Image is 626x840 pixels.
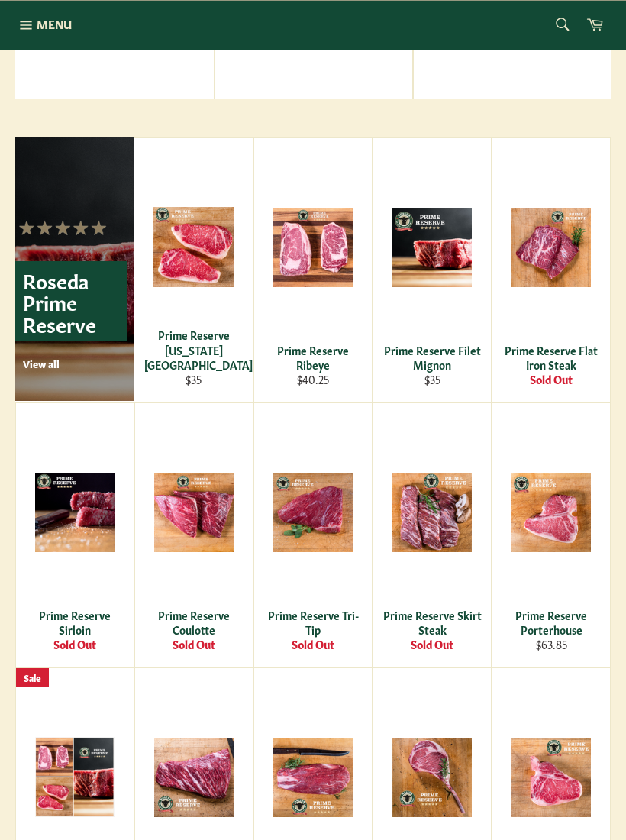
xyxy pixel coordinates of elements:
[392,738,472,817] img: Prime Reserve Cowboy Steak
[145,637,244,651] div: Sold Out
[264,372,363,386] div: $40.25
[273,473,353,552] img: Prime Reserve Tri-Tip
[145,608,244,638] div: Prime Reserve Coulotte
[35,473,115,552] img: Prime Reserve Sirloin
[492,137,611,402] a: Prime Reserve Flat Iron Steak Prime Reserve Flat Iron Steak Sold Out
[264,637,363,651] div: Sold Out
[502,343,601,373] div: Prime Reserve Flat Iron Steak
[15,402,134,667] a: Prime Reserve Sirloin Prime Reserve Sirloin Sold Out
[144,372,244,386] div: $35
[373,137,492,402] a: Prime Reserve Filet Mignon Prime Reserve Filet Mignon $35
[392,208,472,287] img: Prime Reserve Filet Mignon
[492,402,611,667] a: Prime Reserve Porterhouse Prime Reserve Porterhouse $63.85
[392,473,472,552] img: Prime Reserve Skirt Steak
[16,668,49,687] div: Sale
[23,357,127,370] p: View all
[37,16,72,32] span: Menu
[154,738,234,817] img: Prime Reserve Bavette
[15,261,127,342] p: Roseda Prime Reserve
[134,137,253,402] a: Prime Reserve New York Strip Prime Reserve [US_STATE][GEOGRAPHIC_DATA] $35
[15,137,134,401] a: Roseda Prime Reserve View all
[154,473,234,552] img: Prime Reserve Coulotte
[511,738,591,817] img: Prime Reserve T-Bone Steak
[383,372,482,386] div: $35
[26,637,124,651] div: Sold Out
[253,137,373,402] a: Prime Reserve Ribeye Prime Reserve Ribeye $40.25
[264,343,363,373] div: Prime Reserve Ribeye
[502,637,601,651] div: $63.85
[26,608,124,638] div: Prime Reserve Sirloin
[264,608,363,638] div: Prime Reserve Tri-Tip
[253,402,373,667] a: Prime Reserve Tri-Tip Prime Reserve Tri-Tip Sold Out
[502,372,601,386] div: Sold Out
[511,473,591,552] img: Prime Reserve Porterhouse
[134,402,253,667] a: Prime Reserve Coulotte Prime Reserve Coulotte Sold Out
[153,207,234,287] img: Prime Reserve New York Strip
[144,328,244,372] div: Prime Reserve [US_STATE][GEOGRAPHIC_DATA]
[502,608,601,638] div: Prime Reserve Porterhouse
[273,738,353,817] img: Prime Reserve Flank Steak
[511,208,591,287] img: Prime Reserve Flat Iron Steak
[273,208,353,287] img: Prime Reserve Ribeye
[373,402,492,667] a: Prime Reserve Skirt Steak Prime Reserve Skirt Steak Sold Out
[383,608,482,638] div: Prime Reserve Skirt Steak
[383,637,482,651] div: Sold Out
[35,737,115,817] img: Prime Reserve Basics Bundle
[383,343,482,373] div: Prime Reserve Filet Mignon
